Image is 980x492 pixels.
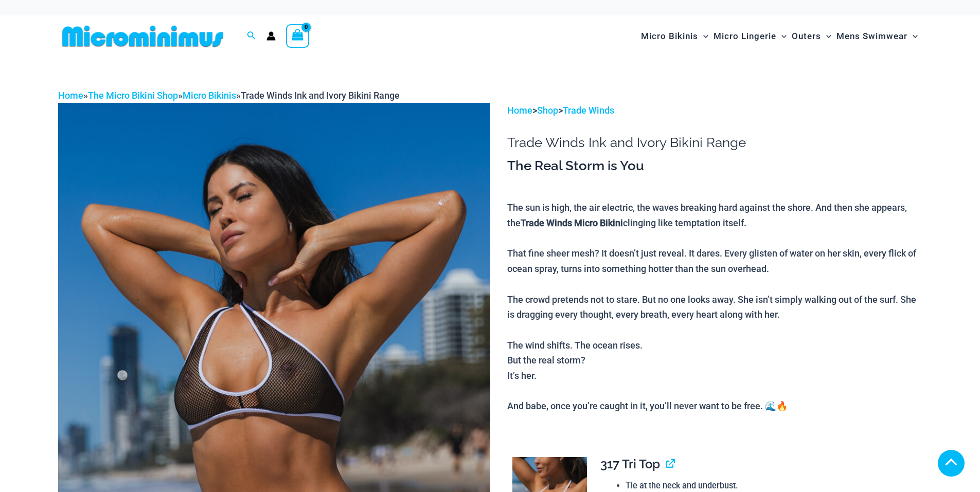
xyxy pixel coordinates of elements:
[58,90,400,101] span: » » »
[507,105,532,116] a: Home
[563,105,614,116] a: Trade Winds
[792,23,821,49] span: Outers
[241,90,400,101] span: Trade Winds Ink and Ivory Bikini Range
[521,217,623,228] b: Trade Winds Micro Bikini
[907,23,918,49] span: Menu Toggle
[600,457,660,471] span: 317 Tri Top
[698,23,708,49] span: Menu Toggle
[266,31,276,41] a: Account icon link
[58,25,227,48] img: MM SHOP LOGO FLAT
[834,21,920,52] a: Mens SwimwearMenu ToggleMenu Toggle
[776,23,787,49] span: Menu Toggle
[507,157,922,175] h3: The Real Storm is You
[637,19,922,53] nav: Site Navigation
[88,90,178,101] a: The Micro Bikini Shop
[507,103,922,118] p: > >
[537,105,558,116] a: Shop
[58,90,83,101] a: Home
[821,23,831,49] span: Menu Toggle
[714,23,776,49] span: Micro Lingerie
[836,23,907,49] span: Mens Swimwear
[507,200,922,414] p: The sun is high, the air electric, the waves breaking hard against the shore. And then she appear...
[711,21,789,52] a: Micro LingerieMenu ToggleMenu Toggle
[638,21,711,52] a: Micro BikinisMenu ToggleMenu Toggle
[286,24,310,48] a: View Shopping Cart, empty
[789,21,834,52] a: OutersMenu ToggleMenu Toggle
[641,23,698,49] span: Micro Bikinis
[183,90,236,101] a: Micro Bikinis
[247,30,256,43] a: Search icon link
[507,135,922,151] h1: Trade Winds Ink and Ivory Bikini Range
